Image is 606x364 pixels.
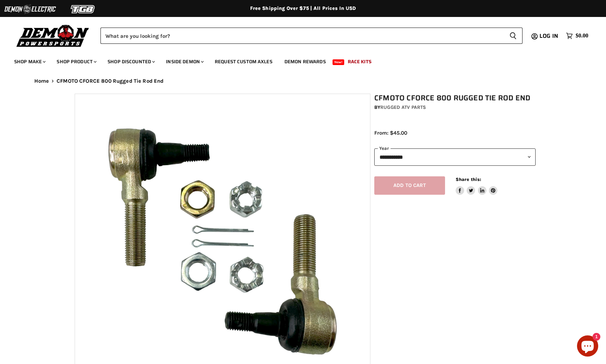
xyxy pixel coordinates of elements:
a: Shop Make [9,54,50,69]
input: Search [100,28,504,44]
a: Log in [536,33,562,39]
img: Demon Electric Logo 2 [4,2,57,16]
span: Log in [539,31,558,40]
nav: Breadcrumbs [20,78,586,84]
button: Search [504,28,523,44]
ul: Main menu [9,52,587,69]
a: $0.00 [562,31,592,41]
div: by [374,104,536,111]
form: Product [100,28,523,44]
span: $0.00 [576,33,588,39]
inbox-online-store-chat: Shopify online store chat [575,335,600,358]
img: Demon Powersports [14,23,92,48]
aside: Share this: [456,176,498,195]
a: Demon Rewards [279,54,331,69]
a: Race Kits [342,54,377,69]
span: New! [333,59,345,65]
a: Rugged ATV Parts [380,104,426,110]
a: Request Custom Axles [209,54,278,69]
img: TGB Logo 2 [57,2,110,16]
span: From: $45.00 [374,130,407,136]
select: year [374,148,536,166]
h1: CFMOTO CFORCE 800 Rugged Tie Rod End [374,94,536,102]
a: Home [34,78,49,84]
a: Shop Discounted [102,54,159,69]
div: Free Shipping Over $75 | All Prices In USD [20,5,586,12]
a: Inside Demon [161,54,208,69]
a: Shop Product [51,54,101,69]
span: Share this: [456,177,481,182]
span: CFMOTO CFORCE 800 Rugged Tie Rod End [57,78,163,84]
